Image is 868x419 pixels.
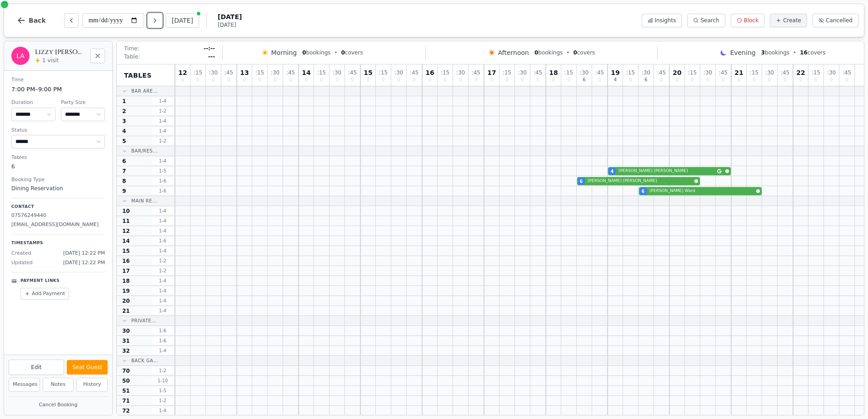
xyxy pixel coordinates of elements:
[218,12,242,21] span: [DATE]
[11,212,105,220] p: 07576249440
[152,118,174,124] span: 1 - 4
[42,57,59,64] span: 1 visit
[152,187,174,194] span: 1 - 6
[700,17,719,24] span: Search
[351,78,354,82] span: 0
[814,78,817,82] span: 0
[580,178,583,185] span: 6
[122,397,130,404] span: 71
[131,357,158,364] span: Back Ga...
[761,49,789,56] span: bookings
[122,377,130,384] span: 50
[122,207,130,215] span: 10
[152,347,174,354] span: 1 - 4
[152,237,174,244] span: 1 - 6
[364,69,372,76] span: 15
[333,70,341,75] span: : 30
[286,70,295,75] span: : 45
[122,98,126,105] span: 1
[181,78,184,82] span: 0
[800,49,825,56] span: covers
[152,407,174,414] span: 1 - 4
[64,13,79,28] button: Previous day
[799,78,802,82] span: 0
[240,69,249,76] span: 13
[122,187,126,195] span: 9
[152,327,174,334] span: 1 - 6
[534,49,563,56] span: bookings
[573,49,595,56] span: covers
[382,78,384,82] span: 0
[611,69,619,76] span: 19
[122,367,130,375] span: 70
[472,70,480,75] span: : 45
[583,78,585,82] span: 6
[642,70,650,75] span: : 30
[152,397,174,404] span: 1 - 2
[152,227,174,234] span: 1 - 4
[124,45,139,52] span: Time:
[209,70,218,75] span: : 30
[564,70,573,75] span: : 15
[122,177,126,185] span: 8
[11,127,105,134] dt: Status
[722,78,724,82] span: 0
[552,78,555,82] span: 0
[212,78,215,82] span: 0
[9,360,64,375] button: Edit
[783,78,786,82] span: 0
[11,85,105,94] dd: 7:00 PM – 9:00 PM
[20,278,60,284] p: Payment Links
[730,48,755,57] span: Evening
[122,307,130,315] span: 21
[258,78,261,82] span: 0
[588,178,693,184] span: [PERSON_NAME] [PERSON_NAME]
[194,70,202,75] span: : 15
[813,14,858,27] button: Cancelled
[131,148,158,154] span: Bar/Res...
[11,184,105,192] dd: Dining Reservation
[11,163,105,171] dd: 6
[731,14,764,27] button: Block
[619,168,715,174] span: [PERSON_NAME] [PERSON_NAME]
[719,70,728,75] span: : 45
[317,70,326,75] span: : 15
[122,347,130,355] span: 32
[305,78,308,82] span: 0
[43,378,74,392] button: Notes
[122,237,130,245] span: 14
[152,217,174,224] span: 1 - 4
[580,70,589,75] span: : 30
[490,78,493,82] span: 0
[567,78,570,82] span: 0
[566,49,569,56] span: •
[9,378,40,392] button: Messages
[845,78,848,82] span: 0
[611,168,614,175] span: 4
[598,78,601,82] span: 0
[35,48,85,57] h2: Lizzy [PERSON_NAME]
[166,13,199,28] button: [DATE]
[843,70,851,75] span: : 45
[413,78,415,82] span: 0
[289,78,292,82] span: 0
[122,217,130,225] span: 11
[761,49,765,56] span: 3
[367,78,369,82] span: 0
[152,267,174,274] span: 1 - 2
[703,70,712,75] span: : 30
[800,49,808,56] span: 16
[61,99,105,107] dt: Party Size
[152,367,174,374] span: 1 - 2
[676,78,678,82] span: 0
[706,78,709,82] span: 0
[122,387,130,394] span: 51
[11,76,105,84] dt: Time
[626,70,635,75] span: : 15
[341,49,345,56] span: 0
[152,168,174,174] span: 1 - 5
[122,297,130,305] span: 20
[744,17,758,24] span: Block
[394,70,403,75] span: : 30
[122,168,126,175] span: 7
